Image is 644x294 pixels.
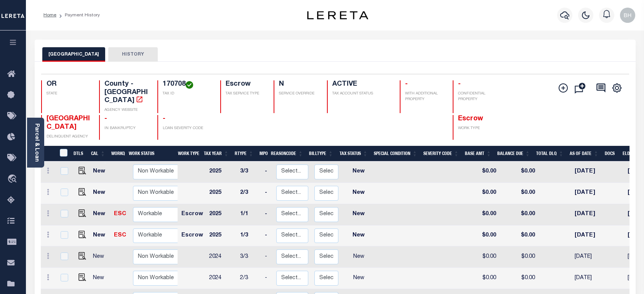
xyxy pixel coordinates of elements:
[499,246,538,268] td: $0.00
[90,246,111,268] td: New
[458,81,461,88] span: -
[41,146,55,161] th: &nbsp;&nbsp;&nbsp;&nbsp;&nbsp;&nbsp;&nbsp;&nbsp;&nbsp;&nbsp;
[572,268,606,289] td: [DATE]
[341,225,376,247] td: New
[533,146,567,161] th: Total DLQ: activate to sort column ascending
[114,233,126,238] a: ESC
[46,80,90,89] h4: OR
[90,225,111,247] td: New
[467,268,499,289] td: $0.00
[55,146,71,161] th: &nbsp;
[43,13,56,18] a: Home
[306,146,336,161] th: BillType: activate to sort column ascending
[201,146,232,161] th: Tax Year: activate to sort column ascending
[332,80,391,89] h4: ACTIVE
[46,134,90,140] p: DELINQUENT AGENCY
[341,204,376,225] td: New
[262,268,273,289] td: -
[462,146,494,161] th: Base Amt: activate to sort column ascending
[602,146,620,161] th: Docs
[104,107,148,113] p: AGENCY WEBSITE
[499,183,538,204] td: $0.00
[104,80,148,105] h4: County - [GEOGRAPHIC_DATA]
[70,146,88,161] th: DTLS
[163,91,211,97] p: TAX ID
[206,161,237,183] td: 2025
[108,146,126,161] th: WorkQ
[467,161,499,183] td: $0.00
[206,268,237,289] td: 2024
[262,246,273,268] td: -
[572,225,606,247] td: [DATE]
[237,268,262,289] td: 2/3
[126,146,178,161] th: Work Status
[567,146,602,161] th: As of Date: activate to sort column ascending
[572,204,606,225] td: [DATE]
[458,126,502,131] p: WORK TYPE
[420,146,462,161] th: Severity Code: activate to sort column ascending
[620,8,635,23] img: svg+xml;base64,PHN2ZyB4bWxucz0iaHR0cDovL3d3dy53My5vcmcvMjAwMC9zdmciIHBvaW50ZXItZXZlbnRzPSJub25lIi...
[336,146,371,161] th: Tax Status: activate to sort column ascending
[405,81,408,88] span: -
[458,91,502,102] p: CONFIDENTIAL PROPERTY
[237,225,262,247] td: 1/3
[499,268,538,289] td: $0.00
[163,115,165,122] span: -
[90,183,111,204] td: New
[467,183,499,204] td: $0.00
[332,91,391,97] p: TAX ACCOUNT STATUS
[262,225,273,247] td: -
[499,161,538,183] td: $0.00
[206,183,237,204] td: 2025
[34,123,39,162] a: Parcel & Loan
[237,161,262,183] td: 3/3
[262,161,273,183] td: -
[88,146,108,161] th: CAL: activate to sort column ascending
[206,225,237,247] td: 2025
[279,80,318,89] h4: N
[232,146,256,161] th: RType: activate to sort column ascending
[206,204,237,225] td: 2025
[56,12,100,19] li: Payment History
[458,115,483,122] span: Escrow
[237,246,262,268] td: 3/3
[226,80,264,89] h4: Escrow
[341,246,376,268] td: New
[178,204,206,225] td: Escrow
[262,183,273,204] td: -
[90,268,111,289] td: New
[175,146,201,161] th: Work Type
[104,115,107,122] span: -
[104,126,148,131] p: IN BANKRUPTCY
[226,91,264,97] p: TAX SERVICE TYPE
[256,146,268,161] th: MPO
[42,47,105,62] button: [GEOGRAPHIC_DATA]
[178,225,206,247] td: Escrow
[307,11,368,19] img: logo-dark.svg
[572,161,606,183] td: [DATE]
[572,246,606,268] td: [DATE]
[467,246,499,268] td: $0.00
[46,115,90,131] span: [GEOGRAPHIC_DATA]
[7,174,19,184] i: travel_explore
[262,204,273,225] td: -
[494,146,533,161] th: Balance Due: activate to sort column ascending
[237,204,262,225] td: 1/1
[499,204,538,225] td: $0.00
[467,225,499,247] td: $0.00
[46,91,90,97] p: STATE
[341,183,376,204] td: New
[405,91,444,102] p: WITH ADDITIONAL PROPERTY
[163,126,211,131] p: LOAN SEVERITY CODE
[90,204,111,225] td: New
[467,204,499,225] td: $0.00
[341,161,376,183] td: New
[279,91,318,97] p: SERVICE OVERRIDE
[268,146,306,161] th: ReasonCode: activate to sort column ascending
[499,225,538,247] td: $0.00
[90,161,111,183] td: New
[371,146,420,161] th: Special Condition: activate to sort column ascending
[114,211,126,217] a: ESC
[341,268,376,289] td: New
[572,183,606,204] td: [DATE]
